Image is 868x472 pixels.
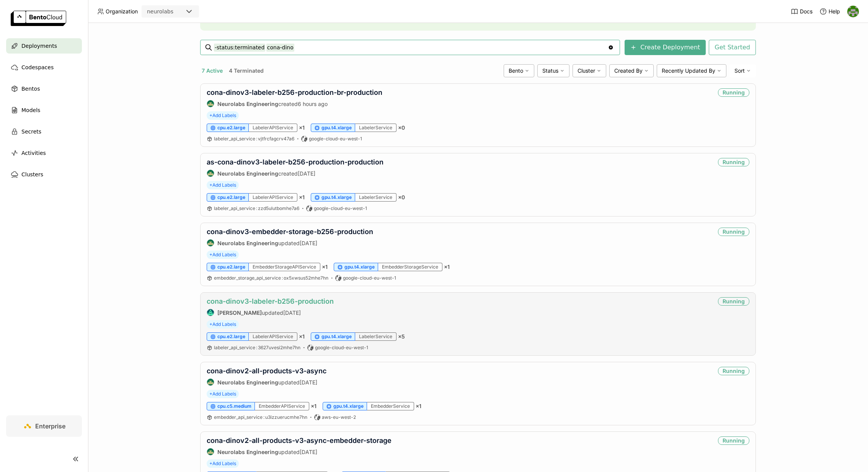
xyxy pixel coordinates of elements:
[283,309,301,316] span: [DATE]
[256,136,257,142] span: :
[608,44,614,50] svg: Clear value
[217,240,278,246] strong: Neurolabs Engineering
[398,194,405,201] span: × 0
[256,345,257,350] span: :
[217,264,245,270] span: cpu.e2.large
[444,264,450,270] span: × 1
[829,8,840,15] span: Help
[6,124,82,139] a: Secrets
[207,181,239,189] span: +Add Labels
[718,436,749,445] div: Running
[367,402,414,410] div: EmbedderService
[106,8,138,15] span: Organization
[217,101,278,107] strong: Neurolabs Engineering
[300,449,317,455] span: [DATE]
[21,41,57,50] span: Deployments
[207,320,239,329] span: +Add Labels
[21,127,41,136] span: Secrets
[662,67,715,74] span: Recently Updated By
[355,124,396,132] div: LabelerService
[217,449,278,455] strong: Neurolabs Engineering
[255,402,309,410] div: EmbedderAPIService
[207,459,239,468] span: +Add Labels
[214,136,294,142] a: labeler_api_service:vjtfrcfagcrv47a6
[207,448,392,456] div: updated
[21,63,54,72] span: Codespaces
[355,193,396,202] div: LabelerService
[6,38,82,54] a: Deployments
[542,67,558,74] span: Status
[147,8,173,15] div: neurolabs
[217,309,262,316] strong: [PERSON_NAME]
[321,334,352,340] span: gpu.t4.xlarge
[207,100,382,107] div: created
[6,167,82,182] a: Clusters
[343,275,396,281] span: google-cloud-eu-west-1
[537,64,569,77] div: Status
[509,67,523,74] span: Bento
[207,251,239,259] span: +Add Labels
[214,275,328,281] a: embedder_storage_api_service:ox5xwsus52mhe7hn
[573,64,606,77] div: Cluster
[609,64,654,77] div: Created By
[718,367,749,375] div: Running
[314,205,367,212] span: google-cloud-eu-west-1
[256,205,257,211] span: :
[217,403,251,409] span: cpu.c5.medium
[207,158,383,166] a: as-cona-dinov3-labeler-b256-production-production
[299,333,305,340] span: × 1
[6,415,82,437] a: Enterprise
[614,67,643,74] span: Created By
[207,111,239,120] span: +Add Labels
[207,239,373,247] div: updated
[800,8,813,15] span: Docs
[300,379,317,386] span: [DATE]
[200,66,224,76] button: 7 Active
[718,158,749,166] div: Running
[625,40,706,55] button: Create Deployment
[21,148,46,158] span: Activities
[207,448,214,455] img: Neurolabs Engineering
[718,297,749,306] div: Running
[207,297,334,305] a: cona-dinov3-labeler-b256-production
[355,332,396,341] div: LabelerService
[207,228,373,236] a: cona-dinov3-embedder-storage-b256-production
[207,100,214,107] img: Neurolabs Engineering
[309,136,362,142] span: google-cloud-eu-west-1
[21,106,40,115] span: Models
[6,81,82,96] a: Bentos
[11,11,66,26] img: logo
[217,334,245,340] span: cpu.e2.large
[214,414,307,420] a: embedder_api_service:u3izzuerucmhe7hn
[791,8,813,15] a: Docs
[734,67,745,74] span: Sort
[207,378,326,386] div: updated
[227,66,265,76] button: 4 Terminated
[578,67,595,74] span: Cluster
[207,309,334,316] div: updated
[214,136,294,142] span: labeler_api_service vjtfrcfagcrv47a6
[21,84,40,93] span: Bentos
[217,125,245,131] span: cpu.e2.large
[333,403,364,409] span: gpu.t4.xlarge
[217,379,278,386] strong: Neurolabs Engineering
[321,194,352,200] span: gpu.t4.xlarge
[249,263,320,271] div: EmbedderStorageAPIService
[729,64,756,77] div: Sort
[217,194,245,200] span: cpu.e2.large
[299,124,305,131] span: × 1
[718,88,749,97] div: Running
[207,390,239,398] span: +Add Labels
[207,170,214,177] img: Neurolabs Engineering
[311,403,317,410] span: × 1
[214,205,299,212] a: labeler_api_service:zzd5ulutbomhe7a6
[718,228,749,236] div: Running
[6,103,82,118] a: Models
[298,101,328,107] span: 6 hours ago
[214,414,307,420] span: embedder_api_service u3izzuerucmhe7hn
[322,264,328,270] span: × 1
[344,264,375,270] span: gpu.t4.xlarge
[214,345,300,350] span: labeler_api_service 3627uvesi2mhe7hn
[657,64,726,77] div: Recently Updated By
[207,169,383,177] div: created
